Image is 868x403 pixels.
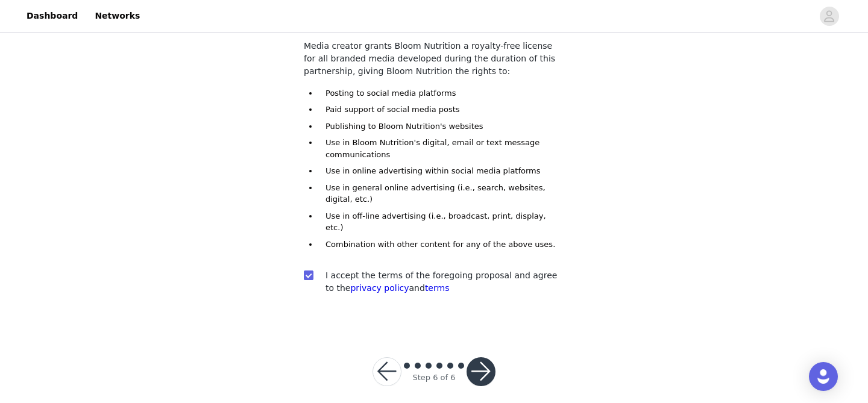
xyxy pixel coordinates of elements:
[318,137,564,160] li: Use in Bloom Nutrition's digital, email or text message communications
[350,283,409,293] a: privacy policy
[809,362,838,391] div: Open Intercom Messenger
[19,2,85,30] a: Dashboard
[318,210,564,234] li: Use in off-line advertising (i.e., broadcast, print, display, etc.)
[412,372,455,384] div: Step 6 of 6
[823,7,835,26] div: avatar
[325,270,557,293] span: I accept the terms of the foregoing proposal and agree to the and
[304,40,564,78] p: Media creator grants Bloom Nutrition a royalty-free license for all branded media developed durin...
[318,104,564,116] li: Paid support of social media posts
[318,120,564,133] li: Publishing to Bloom Nutrition's websites
[318,165,564,177] li: Use in online advertising within social media platforms
[87,2,147,30] a: Networks
[425,283,450,293] a: terms
[318,182,564,205] li: Use in general online advertising (i.e., search, websites, digital, etc.)
[318,239,564,251] li: Combination with other content for any of the above uses.
[318,87,564,99] li: Posting to social media platforms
